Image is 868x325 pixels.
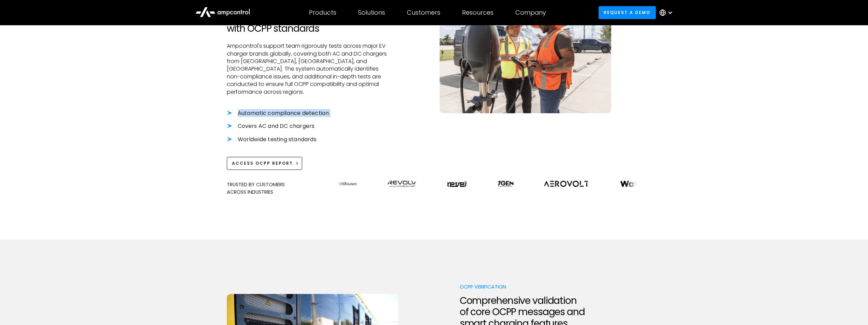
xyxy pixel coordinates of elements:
[227,136,388,143] li: Worldwide testing standards
[358,9,385,16] div: Solutions
[515,9,546,16] div: Company
[227,122,388,130] li: Covers AC and DC chargers
[309,9,336,16] div: Products
[407,9,440,16] div: Customers
[462,9,494,16] div: Resources
[227,42,388,96] p: Ampcontrol's support team rigorously tests across major EV charger brands globally, covering both...
[599,6,656,19] a: Request a demo
[227,109,388,117] li: Automatic compliance detection
[227,157,303,169] a: Access OCPP Report
[232,160,293,166] div: Access OCPP Report
[227,181,326,196] div: Trusted By Customers Across Industries
[460,283,621,291] div: OCPP Verification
